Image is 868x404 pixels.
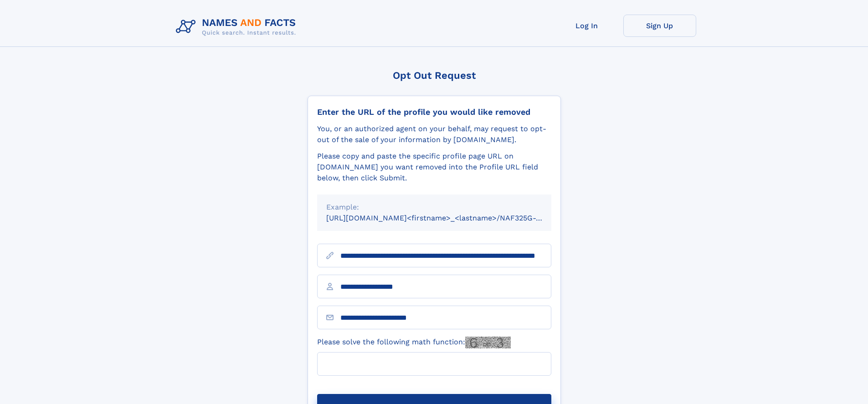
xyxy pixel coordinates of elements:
a: Sign Up [623,15,696,37]
div: Please copy and paste the specific profile page URL on [DOMAIN_NAME] you want removed into the Pr... [317,151,551,184]
label: Please solve the following math function: [317,337,511,348]
img: Logo Names and Facts [172,15,303,39]
small: [URL][DOMAIN_NAME]<firstname>_<lastname>/NAF325G-xxxxxxxx [326,214,569,222]
div: You, or an authorized agent on your behalf, may request to opt-out of the sale of your informatio... [317,123,551,145]
a: Log In [550,15,623,37]
div: Example: [326,202,542,213]
div: Opt Out Request [308,70,561,81]
div: Enter the URL of the profile you would like removed [317,107,551,117]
